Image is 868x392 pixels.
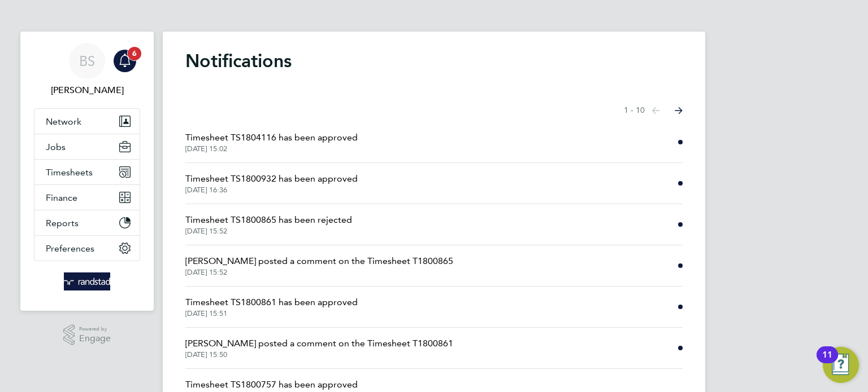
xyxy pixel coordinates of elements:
[185,296,358,309] span: Timesheet TS1800861 has been approved
[185,213,352,227] span: Timesheet TS1800865 has been rejected
[46,142,66,152] span: Jobs
[823,347,859,383] button: Open Resource Center, 11 new notifications
[624,99,683,122] nav: Select page of notifications list
[20,32,154,311] nav: Main navigation
[114,43,136,79] a: 6
[822,355,832,369] div: 11
[63,324,111,346] a: Powered byEngage
[185,50,683,72] h1: Notifications
[79,324,111,334] span: Powered by
[34,160,140,184] button: Timesheets
[624,105,645,116] span: 1 - 10
[185,144,358,153] span: [DATE] 15:02
[185,337,453,359] a: [PERSON_NAME] posted a comment on the Timesheet T1800861[DATE] 15:50
[185,350,453,359] span: [DATE] 15:50
[34,210,140,235] button: Reports
[185,296,358,318] a: Timesheet TS1800861 has been approved[DATE] 15:51
[185,172,358,186] span: Timesheet TS1800932 has been approved
[185,268,453,277] span: [DATE] 15:52
[185,213,352,236] a: Timesheet TS1800865 has been rejected[DATE] 15:52
[79,334,111,343] span: Engage
[185,254,453,277] a: [PERSON_NAME] posted a comment on the Timesheet T1800865[DATE] 15:52
[185,337,453,350] span: [PERSON_NAME] posted a comment on the Timesheet T1800861
[34,43,140,97] a: BS[PERSON_NAME]
[185,172,358,195] a: Timesheet TS1800932 has been approved[DATE] 16:36
[34,185,140,210] button: Finance
[46,243,94,254] span: Preferences
[79,54,95,68] span: BS
[46,192,77,203] span: Finance
[185,378,358,391] span: Timesheet TS1800757 has been approved
[185,131,358,153] a: Timesheet TS1804116 has been approved[DATE] 15:02
[64,272,111,290] img: randstad-logo-retina.png
[46,116,81,127] span: Network
[185,227,352,236] span: [DATE] 15:52
[34,272,140,290] a: Go to home page
[34,236,140,261] button: Preferences
[128,47,141,60] span: 6
[185,131,358,144] span: Timesheet TS1804116 has been approved
[34,109,140,134] button: Network
[185,186,358,195] span: [DATE] 16:36
[46,218,79,228] span: Reports
[34,83,140,97] span: Bradley Soan
[46,167,93,178] span: Timesheets
[185,309,358,318] span: [DATE] 15:51
[185,254,453,268] span: [PERSON_NAME] posted a comment on the Timesheet T1800865
[34,134,140,159] button: Jobs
